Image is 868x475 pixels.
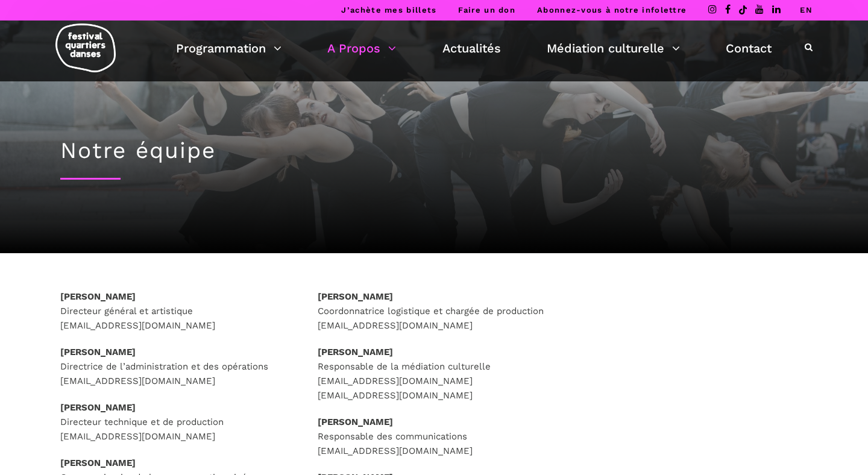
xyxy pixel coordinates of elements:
[537,5,687,14] a: Abonnez-vous à notre infolettre
[60,458,136,468] strong: [PERSON_NAME]
[318,347,393,357] strong: [PERSON_NAME]
[442,38,501,58] a: Actualités
[318,291,393,302] strong: [PERSON_NAME]
[60,402,136,413] strong: [PERSON_NAME]
[60,137,808,164] h1: Notre équipe
[318,415,551,458] p: Responsable des communications [EMAIL_ADDRESS][DOMAIN_NAME]
[60,345,294,388] p: Directrice de l’administration et des opérations [EMAIL_ADDRESS][DOMAIN_NAME]
[60,291,136,302] strong: [PERSON_NAME]
[55,24,116,72] img: logo-fqd-med
[318,345,551,403] p: Responsable de la médiation culturelle [EMAIL_ADDRESS][DOMAIN_NAME] [EMAIL_ADDRESS][DOMAIN_NAME]
[60,289,294,333] p: Directeur général et artistique [EMAIL_ADDRESS][DOMAIN_NAME]
[800,5,813,14] a: EN
[318,417,393,427] strong: [PERSON_NAME]
[458,5,515,14] a: Faire un don
[60,400,294,444] p: Directeur technique et de production [EMAIL_ADDRESS][DOMAIN_NAME]
[726,38,772,58] a: Contact
[60,347,136,357] strong: [PERSON_NAME]
[327,38,396,58] a: A Propos
[547,38,680,58] a: Médiation culturelle
[341,5,436,14] a: J’achète mes billets
[318,289,551,333] p: Coordonnatrice logistique et chargée de production [EMAIL_ADDRESS][DOMAIN_NAME]
[176,38,281,58] a: Programmation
